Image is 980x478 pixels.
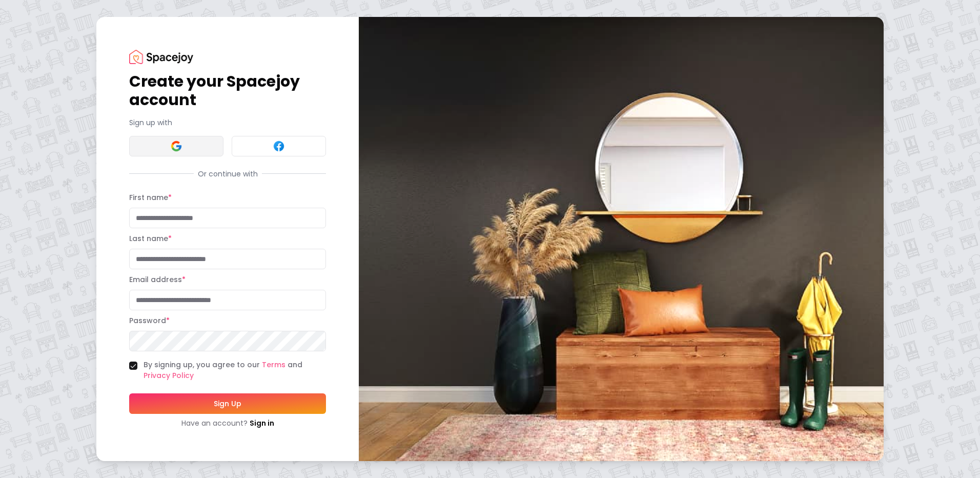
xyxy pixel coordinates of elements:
img: banner [359,17,884,461]
h1: Create your Spacejoy account [129,72,326,109]
label: By signing up, you agree to our and [144,360,326,381]
label: Password [129,315,170,326]
p: Sign up with [129,117,326,128]
img: Spacejoy Logo [129,50,193,64]
span: Or continue with [194,169,262,179]
a: Terms [262,360,285,370]
label: First name [129,192,172,203]
button: Sign Up [129,393,326,414]
div: Have an account? [129,418,326,428]
a: Privacy Policy [144,370,194,381]
img: Google signin [170,140,182,152]
a: Sign in [250,418,274,428]
img: Facebook signin [273,140,285,152]
label: Last name [129,233,172,244]
label: Email address [129,274,186,285]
